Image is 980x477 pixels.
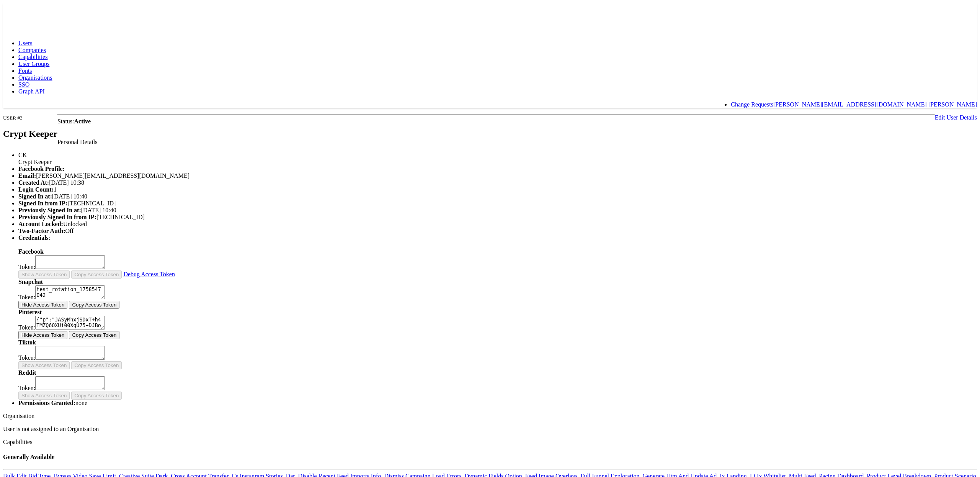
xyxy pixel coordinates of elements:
[123,271,175,277] a: Debug Access Token
[18,279,43,285] b: Snapchat
[71,361,122,369] button: Copy Access Token
[731,101,773,108] a: Change Requests
[3,426,977,433] p: User is not assigned to an Organisation
[3,439,977,446] div: Capabilities
[18,172,977,179] li: [PERSON_NAME][EMAIL_ADDRESS][DOMAIN_NAME]
[18,193,52,200] b: Signed In at:
[69,301,119,309] button: Copy Access Token
[35,316,105,329] textarea: {"p":"JASyMhxjSDxT+h4TMZQ6OXUi00XqU75+DJBoUiOHe1SQCcUONug1rhiZ8FBranY6YPVLJe5bPbKWw6oSQRaiemKE2+3...
[3,115,23,121] small: USER #3
[18,74,52,81] a: Organisations
[18,270,70,279] button: Show Access Token
[3,413,977,420] div: Organisation
[3,454,977,461] h4: Generally Available
[3,118,977,125] div: Status:
[18,207,977,214] li: [DATE] 10:40
[18,54,47,60] a: Capabilities
[18,392,70,400] button: Show Access Token
[18,214,977,221] li: [TECHNICAL_ID]
[18,301,67,309] button: Hide Access Token
[18,331,67,339] button: Hide Access Token
[18,186,54,193] b: Login Count:
[18,172,36,179] b: Email:
[18,228,977,234] li: Off
[18,207,81,213] b: Previously Signed In at:
[928,101,977,108] a: [PERSON_NAME]
[18,316,977,331] div: Token:
[18,221,63,227] b: Account Locked:
[18,88,45,95] a: Graph API
[3,129,57,139] h2: Crypt Keeper
[18,152,977,166] li: Crypt Keeper
[18,228,65,234] b: Two-Factor Auth:
[18,81,29,88] a: SSO
[71,270,122,279] button: Copy Access Token
[3,139,977,146] div: Personal Details
[18,166,65,172] b: Facebook Profile:
[18,361,70,369] button: Show Access Token
[69,331,119,339] button: Copy Access Token
[18,193,977,200] li: [DATE] 10:40
[18,400,75,406] b: Permissions Granted:
[935,114,977,121] a: Edit User Details
[18,400,977,407] li: none
[18,179,49,186] b: Created At:
[71,392,122,400] button: Copy Access Token
[18,200,67,207] b: Signed In from IP:
[18,152,977,159] div: CK
[18,67,32,74] a: Fonts
[18,221,977,228] li: Unlocked
[18,309,42,315] b: Pinterest
[18,47,46,53] a: Companies
[18,179,977,186] li: [DATE] 10:38
[18,234,49,241] b: Credentials
[18,339,36,346] b: Tiktok
[18,214,96,220] b: Previously Signed In from IP:
[773,101,927,108] a: [PERSON_NAME][EMAIL_ADDRESS][DOMAIN_NAME]
[18,346,977,361] div: Token:
[18,61,49,67] a: User Groups
[35,285,105,299] textarea: test_rotation_1758547042
[18,234,977,400] li: :
[18,285,977,301] div: Token:
[18,40,32,46] a: Users
[18,186,977,193] li: 1
[18,255,977,270] div: Token:
[18,248,44,255] b: Facebook
[74,118,91,125] b: Active
[18,200,977,207] li: [TECHNICAL_ID]
[18,369,36,376] b: Reddit
[18,376,977,392] div: Token:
